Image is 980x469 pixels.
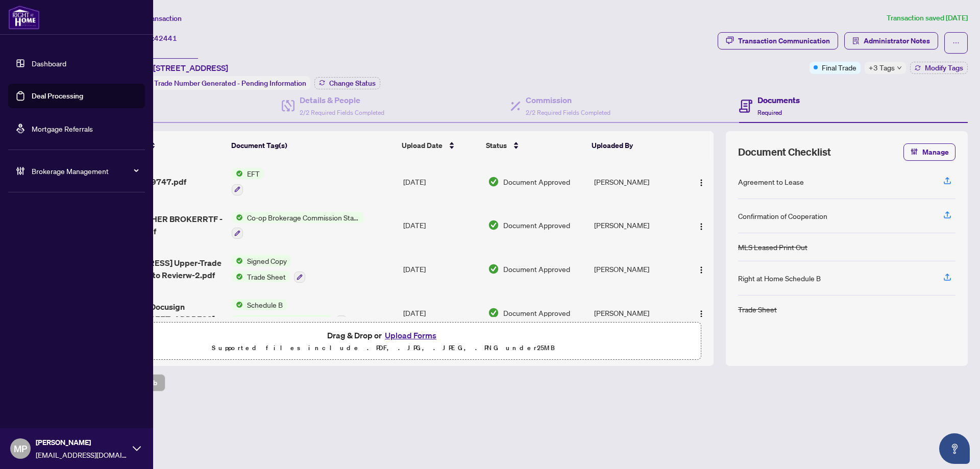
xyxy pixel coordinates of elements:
img: logo [8,5,40,30]
div: Confirmation of Cooperation [738,210,827,221]
span: Upload Date [402,140,443,151]
td: [DATE] [399,291,484,335]
button: Status IconSigned CopyStatus IconTrade Sheet [232,255,305,283]
div: Status: [127,76,310,90]
button: Modify Tags [910,62,968,74]
div: Agreement to Lease [738,176,804,187]
span: Brokerage Management [32,165,138,177]
td: [PERSON_NAME] [590,291,683,335]
button: Status IconEFT [232,168,264,195]
a: Mortgage Referrals [32,124,93,133]
img: Logo [697,310,705,318]
img: Status Icon [232,168,243,179]
span: solution [852,37,860,44]
img: Logo [697,266,705,274]
span: EFT [243,168,264,179]
span: 42441 [154,34,177,43]
img: Document Status [488,219,499,231]
p: Supported files include .PDF, .JPG, .JPEG, .PNG under 25 MB [72,342,695,354]
span: View Transaction [127,14,182,23]
span: Final Trade [822,62,856,73]
span: 2/2 Required Fields Completed [300,109,384,116]
button: Manage [903,143,955,161]
div: Transaction Communication [738,33,830,49]
th: Document Tag(s) [227,131,398,160]
th: Uploaded By [587,131,680,160]
td: [DATE] [399,160,484,204]
span: Schedule B [243,299,287,310]
button: Logo [693,261,709,277]
td: [DATE] [399,204,484,248]
img: Logo [697,179,705,187]
h4: Details & People [300,94,384,106]
button: Open asap [939,433,970,464]
span: Document Checklist [738,145,831,159]
span: Co-op Brokerage Commission Statement [243,212,364,223]
img: Status Icon [232,315,243,326]
span: INVOICE TO OTHER BROKERRTF - Google Docs.pdf [94,213,224,237]
button: Transaction Communication [718,32,838,50]
td: [PERSON_NAME] [590,160,683,204]
img: Logo [697,223,705,231]
button: Logo [693,174,709,190]
span: Document Approved [503,307,570,318]
td: [DATE] [399,247,484,291]
h4: Commission [526,94,610,106]
img: Document Status [488,176,499,187]
article: Transaction saved [DATE] [887,12,968,24]
span: Manage [922,144,949,160]
span: [EMAIL_ADDRESS][DOMAIN_NAME] [36,449,128,460]
button: Status IconCo-op Brokerage Commission Statement [232,212,364,239]
span: Schedule C - Original APS [243,315,332,326]
th: Status [482,131,587,160]
span: Complete with Docusign Corrected- [STREET_ADDRESS]- Upper Lease Signback1.pdf [94,301,224,325]
div: Trade Sheet [738,304,777,315]
span: Signed Copy [243,255,291,266]
th: Upload Date [398,131,482,160]
div: Right at Home Schedule B [738,273,821,284]
td: [PERSON_NAME] [590,247,683,291]
th: (10) File Name [90,131,227,160]
span: +3 Tags [869,62,895,73]
span: Upper-[STREET_ADDRESS] [127,62,228,74]
span: Change Status [329,80,376,87]
span: [PERSON_NAME] [36,437,128,448]
td: [PERSON_NAME] [590,204,683,248]
span: ellipsis [952,39,960,46]
button: Logo [693,305,709,321]
button: Status IconSchedule BStatus IconSchedule C - Original APS [232,299,347,327]
span: Document Approved [503,219,570,231]
span: down [897,65,902,70]
img: Status Icon [232,271,243,282]
button: Change Status [314,77,380,89]
span: Drag & Drop or [327,329,439,342]
span: Required [757,109,782,116]
span: Document Approved [503,263,570,275]
img: Document Status [488,263,499,275]
img: Status Icon [232,255,243,266]
h4: Documents [757,94,800,106]
button: Administrator Notes [844,32,938,50]
a: Deal Processing [32,91,83,101]
span: 2/2 Required Fields Completed [526,109,610,116]
img: Status Icon [232,299,243,310]
button: Logo [693,217,709,233]
span: Document Approved [503,176,570,187]
span: MP [14,441,27,456]
span: Drag & Drop orUpload FormsSupported files include .PDF, .JPG, .JPEG, .PNG under25MB [66,323,701,360]
span: [STREET_ADDRESS] Upper-Trade Sheet-Nouman to Revierw-2.pdf [94,257,224,281]
div: MLS Leased Print Out [738,241,807,253]
span: Administrator Notes [864,33,930,49]
span: Trade Sheet [243,271,290,282]
img: Document Status [488,307,499,318]
img: Status Icon [232,212,243,223]
a: Dashboard [32,59,66,68]
span: Trade Number Generated - Pending Information [154,79,306,88]
span: Modify Tags [925,64,963,71]
span: Status [486,140,507,151]
button: Upload Forms [382,329,439,342]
